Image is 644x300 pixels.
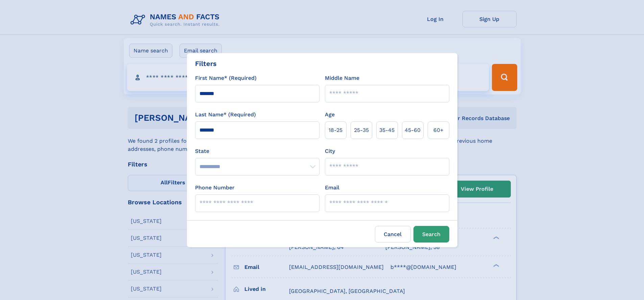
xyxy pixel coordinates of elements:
[405,126,421,134] span: 45‑60
[195,147,319,155] label: State
[325,147,335,155] label: City
[379,126,395,134] span: 35‑45
[325,184,339,192] label: Email
[433,126,444,134] span: 60+
[195,74,257,82] label: First Name* (Required)
[329,126,342,134] span: 18‑25
[195,59,217,69] div: Filters
[195,111,256,119] label: Last Name* (Required)
[375,226,411,243] label: Cancel
[413,226,449,243] button: Search
[195,184,235,192] label: Phone Number
[354,126,369,134] span: 25‑35
[325,111,335,119] label: Age
[325,74,359,82] label: Middle Name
